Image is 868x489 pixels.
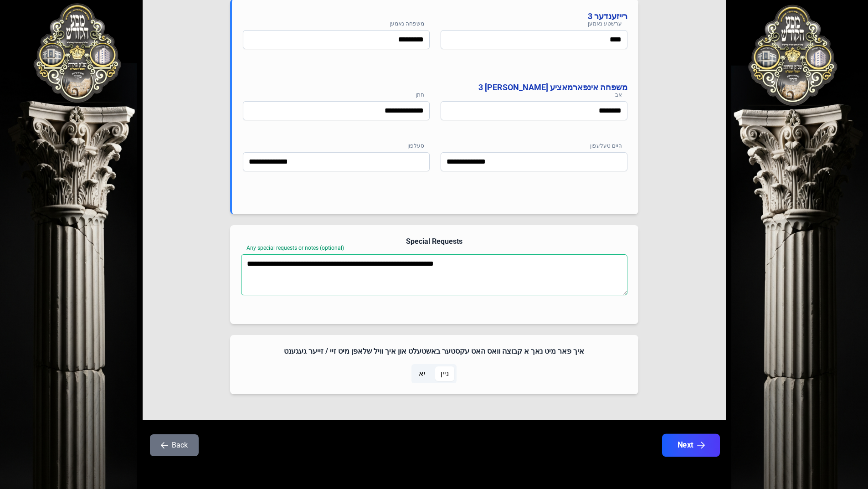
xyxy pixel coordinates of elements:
span: ניין [441,368,449,379]
h4: איך פאר מיט נאך א קבוצה וואס האט עקסטער באשטעלט און איך וויל שלאפן מיט זיי / זייער געגענט [241,346,627,357]
span: יא [419,368,426,379]
p-togglebutton: ניין [433,364,457,383]
h4: רייזענדער 3 [243,10,627,23]
p-togglebutton: יא [411,364,433,383]
button: Next [662,434,719,457]
h4: Special Requests [241,236,627,247]
button: Back [150,434,199,456]
h4: משפחה אינפארמאציע [PERSON_NAME] 3 [243,81,627,94]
